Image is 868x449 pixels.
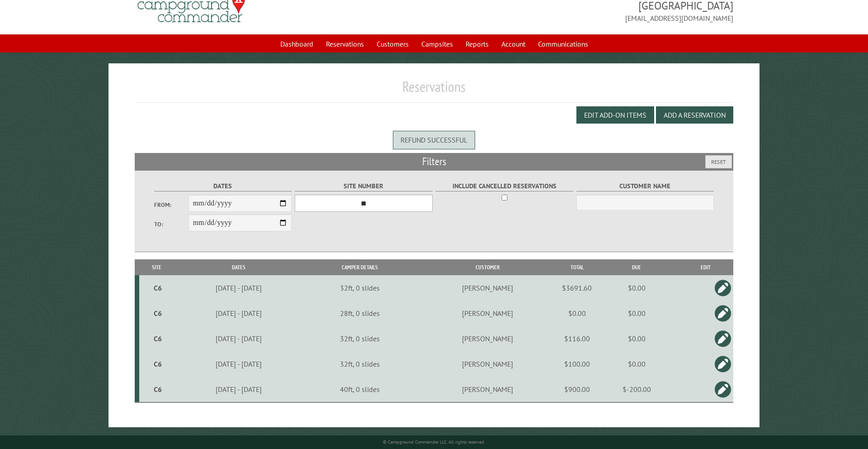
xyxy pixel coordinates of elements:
[576,181,714,191] label: Customer Name
[154,181,292,191] label: Dates
[154,220,189,229] label: To:
[416,259,559,275] th: Customer
[143,385,173,394] div: C6
[595,377,678,402] td: $-200.00
[559,301,595,326] td: $0.00
[303,326,416,351] td: 32ft, 0 slides
[303,351,416,377] td: 32ft, 0 slides
[154,201,189,209] label: From:
[175,309,302,318] div: [DATE] - [DATE]
[175,359,302,368] div: [DATE] - [DATE]
[559,377,595,402] td: $900.00
[416,275,559,301] td: [PERSON_NAME]
[135,78,734,103] h1: Reservations
[143,334,173,343] div: C6
[303,301,416,326] td: 28ft, 0 slides
[559,326,595,351] td: $116.00
[295,181,433,191] label: Site Number
[595,326,678,351] td: $0.00
[656,106,733,124] button: Add a Reservation
[435,181,573,191] label: Include Cancelled Reservations
[678,259,734,275] th: Edit
[416,326,559,351] td: [PERSON_NAME]
[275,35,319,53] a: Dashboard
[321,35,369,53] a: Reservations
[595,351,678,377] td: $0.00
[559,351,595,377] td: $100.00
[175,334,302,343] div: [DATE] - [DATE]
[595,301,678,326] td: $0.00
[533,35,594,53] a: Communications
[175,385,302,394] div: [DATE] - [DATE]
[496,35,531,53] a: Account
[143,359,173,368] div: C6
[143,283,173,292] div: C6
[595,275,678,301] td: $0.00
[303,275,416,301] td: 32ft, 0 slides
[416,351,559,377] td: [PERSON_NAME]
[416,301,559,326] td: [PERSON_NAME]
[416,377,559,402] td: [PERSON_NAME]
[576,106,654,124] button: Edit Add-on Items
[705,155,732,168] button: Reset
[139,259,174,275] th: Site
[393,131,475,149] div: Refund successful
[175,283,302,292] div: [DATE] - [DATE]
[559,275,595,301] td: $3691.60
[143,309,173,318] div: C6
[303,377,416,402] td: 40ft, 0 slides
[371,35,414,53] a: Customers
[559,259,595,275] th: Total
[135,153,734,170] h2: Filters
[383,439,485,445] small: © Campground Commander LLC. All rights reserved.
[460,35,494,53] a: Reports
[303,259,416,275] th: Camper Details
[416,35,458,53] a: Campsites
[174,259,304,275] th: Dates
[595,259,678,275] th: Due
